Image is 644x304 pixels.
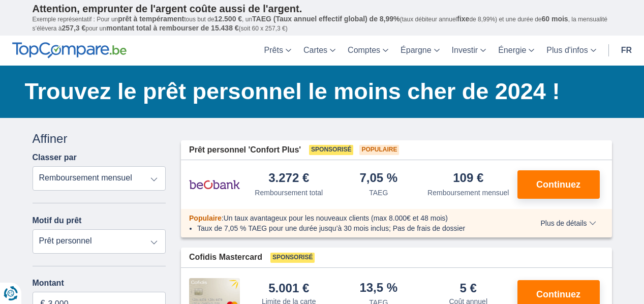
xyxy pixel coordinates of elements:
[540,36,602,66] a: Plus d'infos
[33,3,612,15] p: Attention, emprunter de l'argent coûte aussi de l'argent.
[536,290,580,299] span: Continuez
[492,36,540,66] a: Énergie
[12,42,127,58] img: TopCompare
[297,36,342,66] a: Cartes
[224,214,448,222] span: Un taux avantageux pour les nouveaux clients (max 8.000€ et 48 mois)
[542,15,568,23] span: 60 mois
[255,188,323,198] div: Remboursement total
[615,36,638,66] a: fr
[197,223,511,233] li: Taux de 7,05 % TAEG pour une durée jusqu’à 30 mois inclus; Pas de frais de dossier
[457,15,469,23] span: fixe
[189,214,222,222] span: Populaire
[270,253,315,263] span: Sponsorisé
[309,145,353,155] span: Sponsorisé
[394,36,446,66] a: Épargne
[359,172,397,186] div: 7,05 %
[181,213,519,223] div: :
[460,282,477,294] div: 5 €
[189,144,301,156] span: Prêt personnel 'Confort Plus'
[268,282,309,294] div: 5.001 €
[33,153,77,162] label: Classer par
[342,36,394,66] a: Comptes
[453,172,483,186] div: 109 €
[359,145,399,155] span: Populaire
[540,220,596,227] span: Plus de détails
[33,279,166,288] label: Montant
[252,15,400,23] span: TAEG (Taux annuel effectif global) de 8,99%
[268,172,309,186] div: 3.272 €
[536,180,580,189] span: Continuez
[33,216,82,225] label: Motif du prêt
[369,188,388,198] div: TAEG
[214,15,242,23] span: 12.500 €
[359,282,397,295] div: 13,5 %
[62,24,86,32] span: 257,3 €
[25,76,612,107] h1: Trouvez le prêt personnel le moins cher de 2024 !
[258,36,297,66] a: Prêts
[33,130,166,147] div: Affiner
[33,15,612,33] p: Exemple représentatif : Pour un tous but de , un (taux débiteur annuel de 8,99%) et une durée de ...
[446,36,493,66] a: Investir
[189,172,240,197] img: pret personnel Beobank
[106,24,239,32] span: montant total à rembourser de 15.438 €
[427,188,509,198] div: Remboursement mensuel
[517,170,600,199] button: Continuez
[533,219,603,227] button: Plus de détails
[189,252,262,263] span: Cofidis Mastercard
[118,15,184,23] span: prêt à tempérament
